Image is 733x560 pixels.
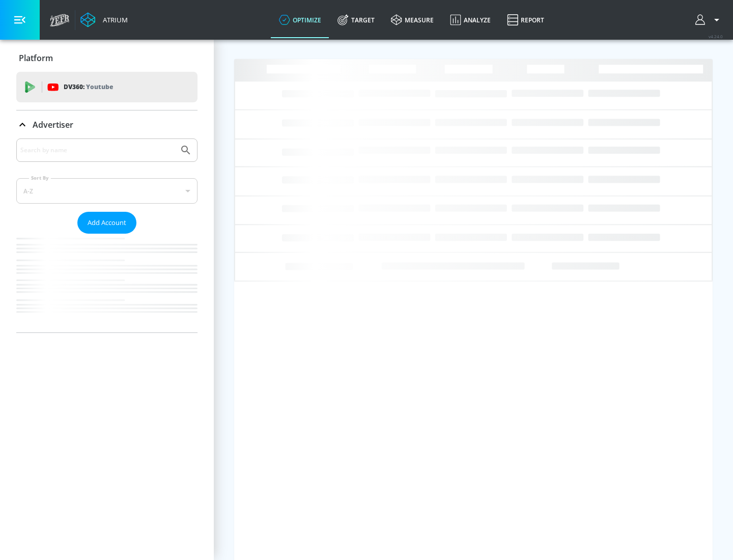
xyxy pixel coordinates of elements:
a: measure [383,2,442,38]
div: Advertiser [16,110,198,139]
p: DV360: [64,81,113,93]
div: A-Z [16,178,198,204]
p: Youtube [86,81,113,92]
input: Search by name [20,144,175,157]
p: Platform [19,52,53,64]
a: optimize [271,2,329,38]
a: Report [499,2,552,38]
div: Atrium [99,15,128,24]
span: v 4.24.0 [709,34,723,39]
a: Target [329,2,383,38]
label: Sort By [29,175,51,181]
div: Advertiser [16,138,198,332]
div: DV360: Youtube [16,72,198,102]
button: Add Account [77,212,136,234]
a: Analyze [442,2,499,38]
span: Add Account [88,217,126,229]
a: Atrium [80,12,128,27]
div: Platform [16,44,198,72]
p: Advertiser [33,119,73,130]
nav: list of Advertiser [16,234,198,332]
